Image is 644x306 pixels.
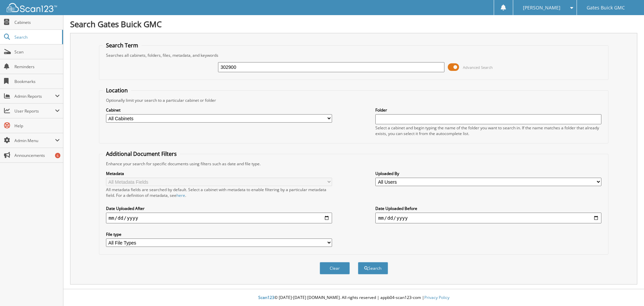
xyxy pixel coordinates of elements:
label: File type [106,231,332,237]
span: Scan123 [258,295,274,300]
label: Cabinet [106,107,332,113]
legend: Location [103,87,131,94]
input: start [106,213,332,223]
span: Search [14,34,59,40]
button: Search [358,262,388,274]
span: Announcements [14,152,60,158]
input: end [375,213,601,223]
span: [PERSON_NAME] [523,6,560,10]
label: Folder [375,107,601,113]
div: Optionally limit your search to a particular cabinet or folder [103,97,605,103]
span: Reminders [14,64,60,70]
span: Advanced Search [463,65,493,70]
div: All metadata fields are searched by default. Select a cabinet with metadata to enable filtering b... [106,187,332,198]
span: Admin Reports [14,93,55,99]
label: Uploaded By [375,171,601,176]
span: Admin Menu [14,138,55,143]
div: Searches all cabinets, folders, files, metadata, and keywords [103,52,605,58]
label: Date Uploaded After [106,206,332,211]
label: Date Uploaded Before [375,206,601,211]
div: © [DATE]-[DATE] [DOMAIN_NAME]. All rights reserved | appb04-scan123-com | [63,290,644,306]
span: Bookmarks [14,79,60,84]
legend: Search Term [103,42,142,49]
span: User Reports [14,108,55,114]
button: Clear [320,262,350,274]
a: Privacy Policy [424,295,449,300]
div: Select a cabinet and begin typing the name of the folder you want to search in. If the name match... [375,125,601,136]
div: 6 [55,153,60,158]
img: scan123-logo-white.svg [7,3,57,12]
span: Cabinets [14,19,60,25]
span: Scan [14,49,60,55]
a: here [176,192,185,198]
legend: Additional Document Filters [103,150,180,158]
span: Help [14,123,60,129]
span: Gates Buick GMC [587,6,625,10]
label: Metadata [106,171,332,176]
h1: Search Gates Buick GMC [70,18,637,30]
div: Enhance your search for specific documents using filters such as date and file type. [103,161,605,167]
